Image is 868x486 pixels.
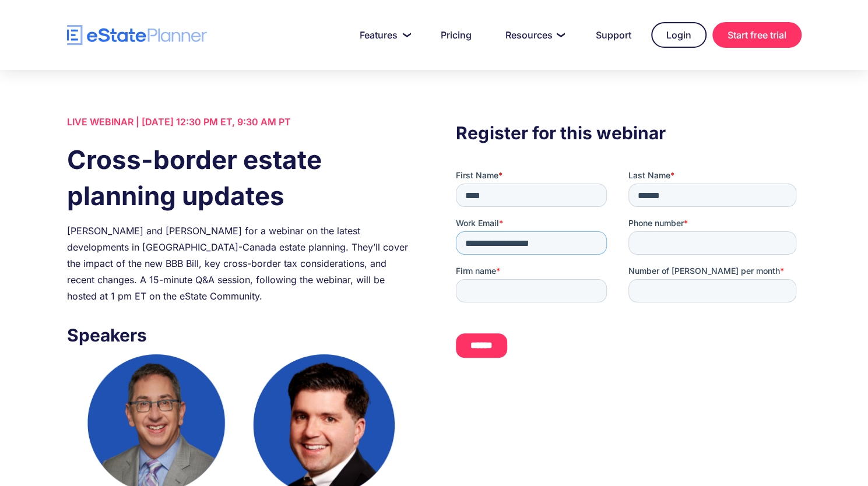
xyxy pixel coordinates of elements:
iframe: Form 0 [456,170,801,367]
a: Features [346,23,421,47]
a: Start free trial [712,22,802,48]
div: LIVE WEBINAR | [DATE] 12:30 PM ET, 9:30 AM PT [67,114,412,130]
a: home [67,25,207,45]
h3: Register for this webinar [456,119,801,146]
h3: Speakers [67,322,412,348]
a: Resources [491,23,576,47]
div: [PERSON_NAME] and [PERSON_NAME] for a webinar on the latest developments in [GEOGRAPHIC_DATA]-Can... [67,223,412,304]
h1: Cross-border estate planning updates [67,142,412,214]
a: Login [651,22,707,48]
a: Pricing [427,23,486,47]
a: Support [582,23,645,47]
